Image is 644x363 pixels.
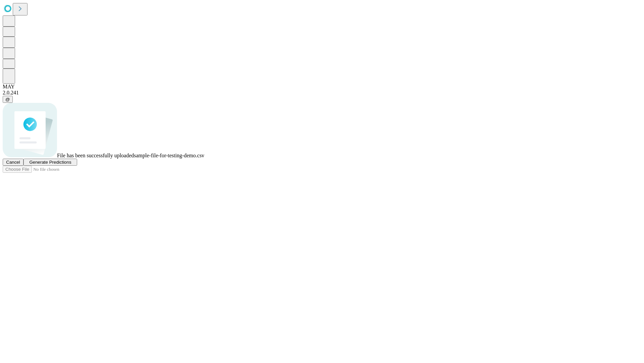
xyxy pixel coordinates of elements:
span: File has been successfully uploaded [57,153,134,158]
button: Generate Predictions [23,159,77,166]
div: MAY [3,84,641,90]
button: @ [3,96,13,103]
span: Generate Predictions [29,160,71,165]
button: Cancel [3,159,23,166]
span: Cancel [6,160,20,165]
span: sample-file-for-testing-demo.csv [134,153,204,158]
div: 2.0.241 [3,90,641,96]
span: @ [5,97,10,102]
